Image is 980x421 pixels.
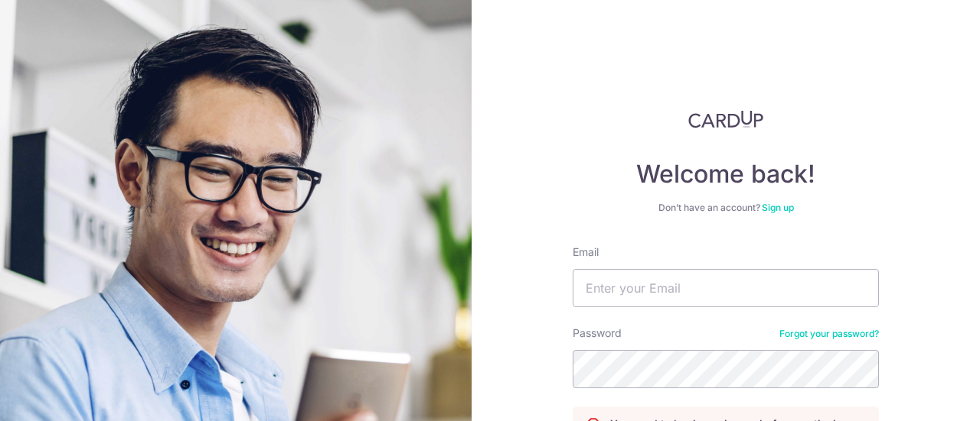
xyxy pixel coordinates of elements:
[688,110,763,128] img: CardUp Logo
[573,245,599,260] label: Email
[573,202,879,214] div: Don’t have an account?
[573,269,879,307] input: Enter your Email
[762,202,794,213] a: Sign up
[573,325,622,341] label: Password
[573,159,879,189] h4: Welcome back!
[779,328,879,340] a: Forgot your password?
